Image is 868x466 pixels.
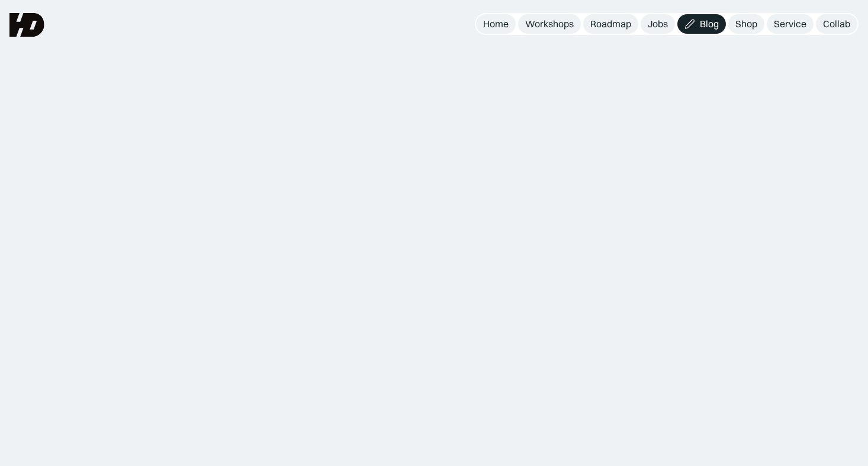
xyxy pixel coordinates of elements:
a: Shop [728,14,764,34]
div: Workshops [525,18,574,30]
div: Collab [823,18,850,30]
a: Workshops [518,14,581,34]
div: Shop [735,18,757,30]
a: Collab [816,14,857,34]
a: Home [476,14,516,34]
div: Jobs [648,18,668,30]
a: Roadmap [583,14,638,34]
div: Service [774,18,806,30]
a: Service [767,14,814,34]
a: Blog [677,14,726,34]
div: Roadmap [590,18,631,30]
div: Blog [700,18,719,30]
a: Jobs [641,14,675,34]
div: Home [483,18,509,30]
